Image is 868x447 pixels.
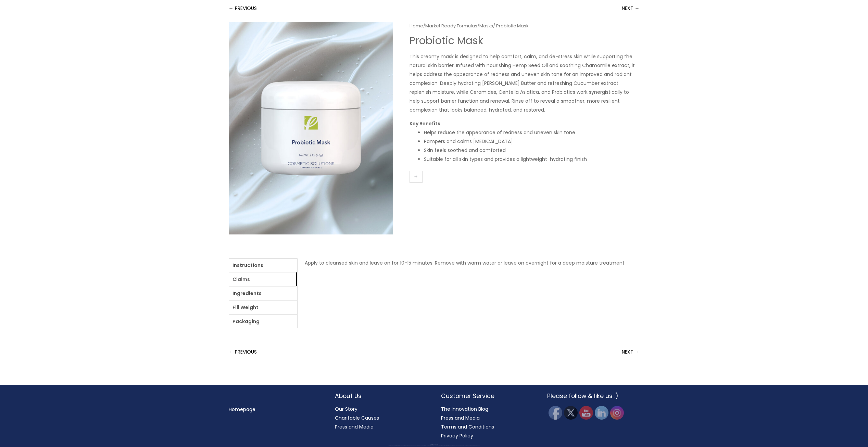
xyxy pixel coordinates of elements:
[547,392,640,400] h2: Please follow & like us :)
[335,406,357,412] a: Our Story
[425,23,477,29] a: Market Ready Formulas
[229,272,297,286] a: Claims
[441,392,533,400] h2: Customer Service
[479,23,493,29] a: Masks
[335,405,427,431] nav: About Us
[564,406,578,420] img: Twitter
[441,423,494,430] a: Terms and Conditions
[410,35,640,47] h1: Probiotic Mask
[229,405,321,414] nav: Menu
[12,445,856,445] div: Copyright © 2025
[229,286,297,300] a: Ingredients
[424,128,640,137] li: Helps reduce the appearance of redness and uneven skin tone
[622,345,640,359] a: NEXT →
[229,22,393,234] img: Probiotic Mask
[335,414,379,421] a: Charitable Causes
[434,445,438,445] span: Cosmetic Solutions
[424,146,640,155] li: Skin feels soothed and comforted
[441,432,473,439] a: Privacy Policy
[424,137,640,146] li: Pampers and calms [MEDICAL_DATA]
[305,258,632,267] p: Apply to cleansed skin and leave on for 10-15 minutes. Remove with warm water or leave on overnig...
[410,120,440,127] strong: Key Benefits
[229,258,297,272] a: Instructions
[410,23,423,29] a: Home
[229,406,255,413] a: Homepage
[229,315,297,328] a: Packaging
[622,1,640,15] a: NEXT →
[441,406,488,412] a: The Innovation Blog
[335,423,374,430] a: Press and Media
[441,414,480,421] a: Press and Media
[229,301,297,314] a: Fill Weight
[441,405,533,440] nav: Customer Service
[229,1,257,15] a: ← PREVIOUS
[335,392,427,400] h2: About Us
[410,22,640,30] nav: Breadcrumb
[424,155,640,164] li: Suitable for all skin types and provides a lightweight-hydrating finish
[229,345,257,359] a: ← PREVIOUS
[410,52,640,114] p: This creamy mask is designed to help comfort, calm, and de-stress skin while supporting the natur...
[549,406,562,420] img: Facebook
[410,171,423,183] a: +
